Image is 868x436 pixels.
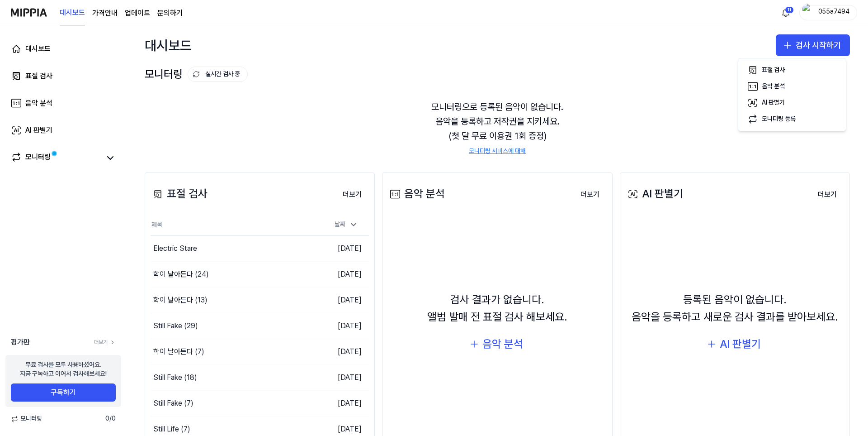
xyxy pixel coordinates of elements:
[780,7,791,18] img: 알림
[105,414,116,423] span: 0 / 0
[573,185,607,204] a: 더보기
[25,98,52,109] div: 음악 분석
[335,185,369,204] a: 더보기
[5,65,121,87] a: 표절 검사
[776,34,850,56] button: 검사 시작하기
[5,120,121,141] a: AI 판별기
[811,185,844,204] a: 더보기
[331,217,362,232] div: 날짜
[11,337,30,348] span: 평가판
[314,287,369,313] td: [DATE]
[314,236,369,262] td: [DATE]
[700,333,770,355] button: AI 판별기
[314,391,369,417] td: [DATE]
[60,0,85,25] a: 대시보드
[482,335,523,353] div: 음악 분석
[314,365,369,391] td: [DATE]
[153,321,198,331] div: Still Fake (29)
[153,243,197,254] div: Electric Stare
[25,125,52,136] div: AI 판별기
[811,186,844,204] button: 더보기
[92,8,118,19] a: 가격안내
[153,398,193,409] div: Still Fake (7)
[573,186,607,204] button: 더보기
[188,67,248,82] button: 실시간 검사 중
[145,34,192,56] div: 대시보드
[151,185,208,202] div: 표절 검사
[25,71,52,81] div: 표절 검사
[25,152,51,164] div: 모니터링
[157,8,183,19] a: 문의하기
[816,7,851,17] div: 055a7494
[742,95,842,111] button: AI 판별기
[762,115,796,124] div: 모니터링 등록
[125,8,150,19] a: 업데이트
[802,4,813,22] img: profile
[5,38,121,60] a: 대시보드
[388,185,445,202] div: 음악 분석
[11,152,101,164] a: 모니터링
[151,214,314,236] th: 제목
[742,78,842,95] button: 음악 분석
[314,339,369,365] td: [DATE]
[153,372,197,383] div: Still Fake (18)
[153,295,208,306] div: 학이 날아든다 (13)
[762,66,785,75] div: 표절 검사
[145,66,248,83] div: 모니터링
[762,82,785,91] div: 음악 분석
[632,291,838,326] div: 등록된 음악이 없습니다. 음악을 등록하고 새로운 검사 결과를 받아보세요.
[742,111,842,127] button: 모니터링 등록
[145,89,850,167] div: 모니터링으로 등록된 음악이 없습니다. 음악을 등록하고 저작권을 지키세요. (첫 달 무료 이용권 1회 증정)
[626,185,683,202] div: AI 판별기
[799,5,857,20] button: profile055a7494
[742,62,842,78] button: 표절 검사
[153,424,190,435] div: Still Life (7)
[5,92,121,114] a: 음악 분석
[778,5,793,20] button: 알림11
[314,262,369,287] td: [DATE]
[11,383,116,402] button: 구독하기
[11,414,42,423] span: 모니터링
[153,269,209,280] div: 학이 날아든다 (24)
[94,339,116,346] a: 더보기
[762,98,785,107] div: AI 판별기
[720,335,761,353] div: AI 판별기
[25,43,51,54] div: 대시보드
[785,6,794,14] div: 11
[469,147,526,156] a: 모니터링 서비스에 대해
[427,291,567,326] div: 검사 결과가 없습니다. 앨범 발매 전 표절 검사 해보세요.
[153,346,204,357] div: 학이 날아든다 (7)
[462,333,532,355] button: 음악 분석
[314,313,369,339] td: [DATE]
[335,186,369,204] button: 더보기
[20,360,107,378] div: 무료 검사를 모두 사용하셨어요. 지금 구독하고 이어서 검사해보세요!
